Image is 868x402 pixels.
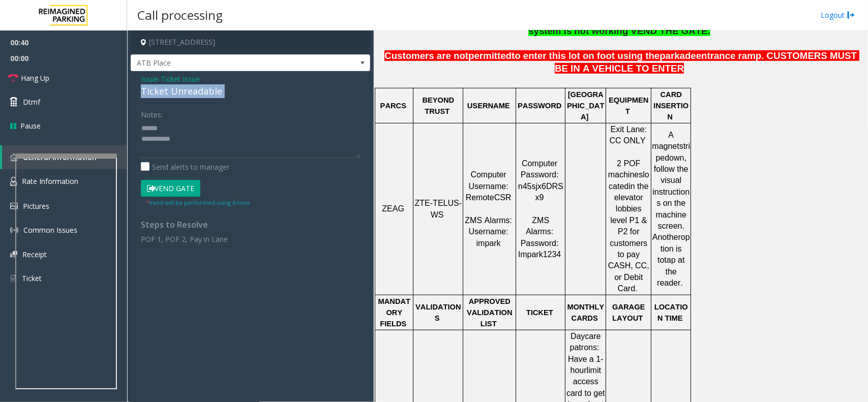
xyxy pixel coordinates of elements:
[661,233,690,253] span: option
[518,182,563,202] span: n45sjx6DRSx9
[608,159,643,179] span: 2 POF machines
[609,170,649,190] span: located
[652,153,691,242] span: down, follow the visual instructions on the machine screen. Another
[526,308,553,317] span: TICKET
[146,199,250,206] small: Vend will be performed using 6 tone
[608,182,651,293] span: in the elevator lobbies level P1 & P2 for customers to pay CASH, CC, or Debit Card.
[378,297,411,328] span: MANDATORY FIELDS
[522,159,557,168] span: Computer
[521,239,559,248] span: Password:
[470,170,506,179] span: Computer
[567,90,604,121] span: [GEOGRAPHIC_DATA]
[380,102,406,110] span: PARCS
[521,170,559,179] span: Password:
[847,10,855,20] img: logout
[10,203,18,209] img: 'icon'
[141,106,163,120] label: Notes:
[512,50,660,61] span: to enter this lot on foot using the
[468,182,508,191] span: Username:
[21,73,49,83] span: Hang Up
[131,55,322,71] span: ATB Place
[141,180,200,197] button: Vend Gate
[656,142,691,162] span: stripe
[394,13,850,36] span: Goal for this location: Please help the customer as much as possible, but if they get frustrated ...
[468,227,508,236] span: Username:
[141,234,360,244] p: POF 1, POF 2, Pay in Lane
[141,220,360,230] h4: Steps to Resolve
[2,145,127,169] a: General Information
[132,3,228,27] h3: Call processing
[158,74,200,84] span: -
[131,30,370,54] h4: [STREET_ADDRESS]
[141,162,229,172] label: Send alerts to manager
[653,90,689,121] span: CARD INSERTION
[518,250,561,259] span: Impark1234
[555,50,859,74] span: entrance ramp. CUSTOMERS MUST BE IN A VEHICLE TO ENTER
[568,355,603,375] span: Have a 1-hour
[821,10,855,20] a: Logout
[23,97,40,107] span: Dtmf
[467,102,510,110] span: USERNAME
[20,120,41,131] span: Pause
[382,204,404,213] span: ZEAG
[570,332,603,352] span: Daycare patrons:
[23,152,97,162] span: General Information
[141,84,360,98] div: Ticket Unreadable
[422,96,456,115] span: BEYOND TRUST
[476,239,501,248] span: impark
[610,125,649,145] span: Exit Lane: CC ONLY
[660,50,696,61] span: parkade
[415,303,461,322] span: VALIDATIONS
[10,177,17,186] img: 'icon'
[526,216,553,236] span: ZMS Alarms:
[468,50,512,61] span: permitted
[466,193,512,202] span: RemoteCSR
[10,251,17,258] img: 'icon'
[609,96,648,115] span: EQUIPMENT
[657,256,687,287] span: tap at the reader.
[567,303,607,322] span: MONTHLY CARDS
[10,274,17,283] img: 'icon'
[654,303,688,322] span: LOCATION TIME
[612,303,647,322] span: GARAGE LAYOUT
[467,297,515,328] span: APPROVED VALIDATION LIST
[518,102,561,110] span: PASSWORD
[10,226,18,234] img: 'icon'
[10,153,18,161] img: 'icon'
[141,74,158,84] span: Issue
[465,216,512,225] span: ZMS Alarms:
[161,74,200,84] span: Ticket Issue
[384,50,468,61] span: Customers are not
[415,199,462,219] span: ZTE-TELUS-WS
